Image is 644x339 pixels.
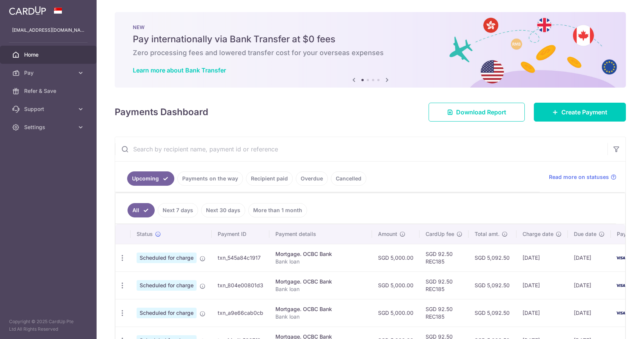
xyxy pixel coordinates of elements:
[133,48,608,57] h6: Zero processing fees and lowered transfer cost for your overseas expenses
[568,299,611,327] td: [DATE]
[331,171,366,186] a: Cancelled
[212,244,269,271] td: txn_545a84c1917
[137,280,197,291] span: Scheduled for charge
[212,224,269,244] th: Payment ID
[574,230,596,238] span: Due date
[128,203,155,217] a: All
[275,285,366,293] p: Bank loan
[248,203,307,217] a: More than 1 month
[613,253,628,262] img: Bank Card
[420,244,469,271] td: SGD 92.50 REC185
[549,173,609,181] span: Read more on statuses
[275,278,366,285] div: Mortgage. OCBC Bank
[296,171,328,186] a: Overdue
[372,299,420,327] td: SGD 5,000.00
[24,123,74,131] span: Settings
[456,108,506,117] span: Download Report
[549,173,616,181] a: Read more on statuses
[133,24,608,30] p: NEW
[24,105,74,113] span: Support
[469,299,516,327] td: SGD 5,092.50
[201,203,245,217] a: Next 30 days
[426,230,454,238] span: CardUp fee
[429,103,525,122] a: Download Report
[275,305,366,313] div: Mortgage. OCBC Bank
[137,308,197,318] span: Scheduled for charge
[516,244,568,271] td: [DATE]
[12,26,85,34] p: [EMAIL_ADDRESS][DOMAIN_NAME]
[534,103,626,122] a: Create Payment
[613,308,628,317] img: Bank Card
[158,203,198,217] a: Next 7 days
[561,108,607,117] span: Create Payment
[9,6,46,15] img: CardUp
[516,271,568,299] td: [DATE]
[24,87,74,95] span: Refer & Save
[516,299,568,327] td: [DATE]
[275,258,366,265] p: Bank loan
[24,51,74,59] span: Home
[133,66,226,74] a: Learn more about Bank Transfer
[275,313,366,321] p: Bank loan
[212,271,269,299] td: txn_804e00801d3
[568,271,611,299] td: [DATE]
[115,12,626,88] img: Bank transfer banner
[613,281,628,290] img: Bank Card
[246,171,293,186] a: Recipient paid
[420,271,469,299] td: SGD 92.50 REC185
[372,271,420,299] td: SGD 5,000.00
[469,244,516,271] td: SGD 5,092.50
[137,230,153,238] span: Status
[269,224,372,244] th: Payment details
[137,253,197,263] span: Scheduled for charge
[378,230,397,238] span: Amount
[177,171,243,186] a: Payments on the way
[475,230,500,238] span: Total amt.
[372,244,420,271] td: SGD 5,000.00
[523,230,553,238] span: Charge date
[212,299,269,327] td: txn_a9e66cab0cb
[469,271,516,299] td: SGD 5,092.50
[275,250,366,258] div: Mortgage. OCBC Bank
[115,137,607,161] input: Search by recipient name, payment id or reference
[568,244,611,271] td: [DATE]
[115,105,208,119] h4: Payments Dashboard
[127,171,174,186] a: Upcoming
[133,33,608,45] h5: Pay internationally via Bank Transfer at $0 fees
[24,69,74,77] span: Pay
[420,299,469,327] td: SGD 92.50 REC185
